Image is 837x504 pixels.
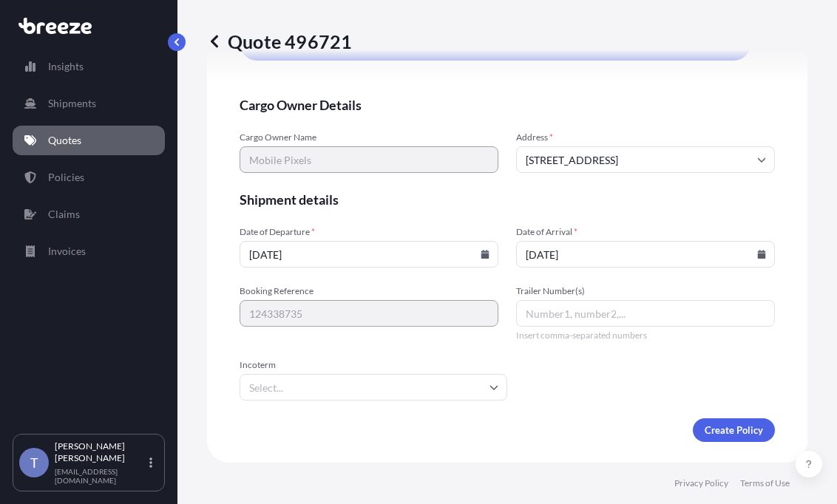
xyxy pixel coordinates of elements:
[48,244,86,259] p: Invoices
[240,285,498,297] span: Booking Reference
[55,440,146,464] p: [PERSON_NAME] [PERSON_NAME]
[516,132,775,143] span: Address
[516,241,775,268] input: mm/dd/yyyy
[705,423,763,437] p: Create Policy
[240,226,498,238] span: Date of Departure
[240,96,775,114] span: Cargo Owner Details
[13,52,165,81] a: Insights
[516,226,775,238] span: Date of Arrival
[48,96,96,111] p: Shipments
[48,207,80,222] p: Claims
[13,200,165,229] a: Claims
[516,300,775,327] input: Number1, number2,...
[48,170,84,185] p: Policies
[693,418,775,442] button: Create Policy
[207,30,352,53] p: Quote 496721
[240,359,507,371] span: Incoterm
[516,285,775,297] span: Trailer Number(s)
[30,455,38,470] span: T
[240,132,498,143] span: Cargo Owner Name
[240,241,498,268] input: mm/dd/yyyy
[13,236,165,266] a: Invoices
[674,477,728,489] a: Privacy Policy
[55,467,146,485] p: [EMAIL_ADDRESS][DOMAIN_NAME]
[516,146,775,173] input: Cargo owner address
[48,133,81,148] p: Quotes
[13,89,165,118] a: Shipments
[740,477,790,489] a: Terms of Use
[48,59,84,74] p: Insights
[240,300,498,327] input: Your internal reference
[13,163,165,192] a: Policies
[13,126,165,155] a: Quotes
[516,330,775,341] span: Insert comma-separated numbers
[240,374,507,401] input: Select...
[240,191,775,208] span: Shipment details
